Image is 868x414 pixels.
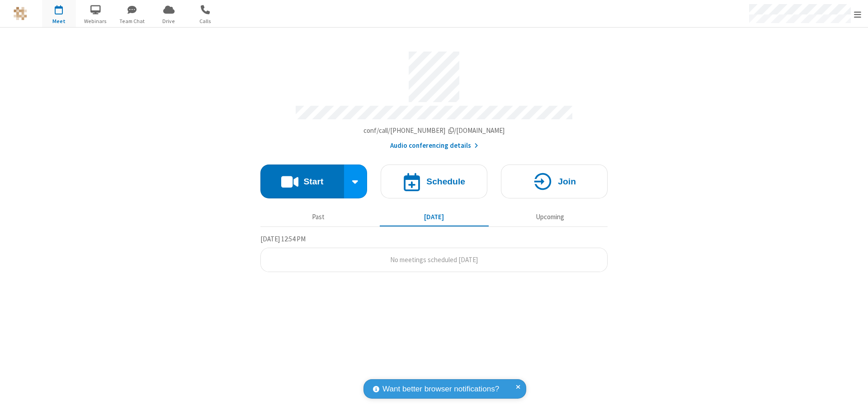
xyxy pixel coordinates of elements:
[382,383,499,395] span: Want better browser notifications?
[42,17,76,25] span: Meet
[363,126,505,135] span: Copy my meeting room link
[380,208,489,226] button: [DATE]
[381,165,487,198] button: Schedule
[260,235,306,243] span: [DATE] 12:54 PM
[79,17,113,25] span: Webinars
[152,17,186,25] span: Drive
[260,165,344,198] button: Start
[390,255,478,264] span: No meetings scheduled [DATE]
[260,234,608,273] section: Today's Meetings
[264,208,373,226] button: Past
[845,390,861,408] iframe: Chat
[501,165,608,198] button: Join
[495,208,604,226] button: Upcoming
[390,141,478,151] button: Audio conferencing details
[344,165,368,198] div: Start conference options
[303,177,323,186] h4: Start
[115,17,149,25] span: Team Chat
[426,177,465,186] h4: Schedule
[558,177,576,186] h4: Join
[14,7,27,20] img: QA Selenium DO NOT DELETE OR CHANGE
[260,45,608,151] section: Account details
[189,17,222,25] span: Calls
[363,126,505,136] button: Copy my meeting room linkCopy my meeting room link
